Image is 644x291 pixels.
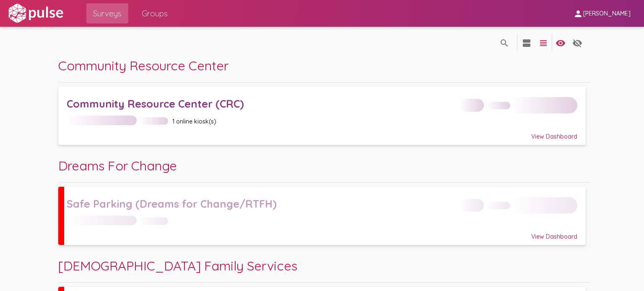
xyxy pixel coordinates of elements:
[142,6,168,21] span: Groups
[93,6,122,21] span: Surveys
[566,5,637,21] button: [PERSON_NAME]
[556,38,566,48] mat-icon: language
[535,34,552,51] button: language
[552,34,569,51] button: language
[518,34,535,51] button: language
[58,87,586,145] a: Community Resource Center (CRC)1 online kiosk(s)View Dashboard
[135,3,174,23] a: Groups
[538,38,548,48] mat-icon: language
[67,125,577,140] div: View Dashboard
[67,197,455,210] div: Safe Parking (Dreams for Change/RTFH)
[522,38,532,48] mat-icon: language
[7,3,65,24] img: white-logo.svg
[58,258,297,274] span: [DEMOGRAPHIC_DATA] Family Services
[58,157,177,174] span: Dreams For Change
[58,57,229,74] span: Community Resource Center
[58,187,586,245] a: Safe Parking (Dreams for Change/RTFH)View Dashboard
[573,9,583,19] mat-icon: person
[569,34,586,51] button: language
[67,225,577,240] div: View Dashboard
[499,38,509,48] mat-icon: language
[86,3,128,23] a: Surveys
[67,97,455,110] div: Community Resource Center (CRC)
[583,10,631,18] span: [PERSON_NAME]
[572,38,582,48] mat-icon: language
[496,34,513,51] button: language
[172,118,216,125] span: 1 online kiosk(s)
